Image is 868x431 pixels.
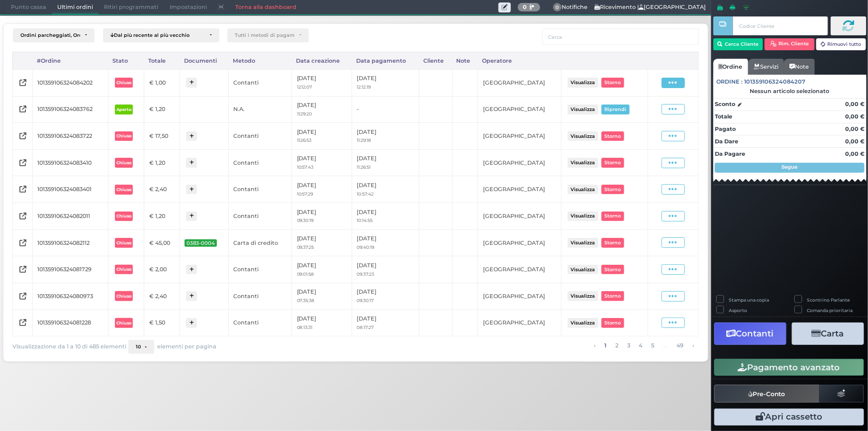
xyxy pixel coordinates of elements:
[292,229,352,256] td: [DATE]
[807,307,853,314] label: Comanda prioritaria
[784,59,814,75] a: Note
[352,310,419,336] td: [DATE]
[32,256,108,283] td: 101359106324081729
[478,283,561,310] td: [GEOGRAPHIC_DATA]
[229,176,292,203] td: Contanti
[717,78,743,86] span: Ordine :
[144,149,180,176] td: € 1,20
[108,52,144,69] div: Stato
[110,32,205,38] div: Dal più recente al più vecchio
[478,69,561,96] td: [GEOGRAPHIC_DATA]
[591,340,598,351] a: pagina precedente
[116,107,131,112] b: Aperto
[352,69,419,96] td: [DATE]
[568,291,598,301] button: Visualizza
[292,203,352,230] td: [DATE]
[357,164,371,170] small: 11:26:51
[714,409,864,426] button: Apri cassetto
[297,137,312,143] small: 11:26:53
[352,149,419,176] td: [DATE]
[419,52,452,69] div: Cliente
[229,149,292,176] td: Contanti
[229,96,292,123] td: N.A.
[478,310,561,336] td: [GEOGRAPHIC_DATA]
[297,111,312,116] small: 11:29:20
[714,359,864,376] button: Pagamento avanzato
[807,297,850,303] label: Scontrino Parlante
[229,283,292,310] td: Contanti
[229,229,292,256] td: Carta di credito
[478,149,561,176] td: [GEOGRAPHIC_DATA]
[715,113,732,120] strong: Totale
[116,214,131,218] b: Chiuso
[568,212,598,221] button: Visualizza
[144,229,180,256] td: € 45,00
[5,0,52,14] span: Punto cassa
[144,256,180,283] td: € 2,00
[601,340,609,351] a: alla pagina 1
[12,341,126,353] span: Visualizzazione da 1 a 10 di 485 elementi
[478,256,561,283] td: [GEOGRAPHIC_DATA]
[144,176,180,203] td: € 2,40
[297,298,315,303] small: 07:35:38
[32,203,108,230] td: 101359106324082011
[624,340,633,351] a: alla pagina 3
[20,32,80,38] div: Ordini parcheggiati, Ordini aperti, Ordini chiusi
[292,52,352,69] div: Data creazione
[32,283,108,310] td: 101359106324080973
[128,340,216,354] div: elementi per pagina
[292,123,352,150] td: [DATE]
[297,324,313,330] small: 08:13:31
[297,244,314,250] small: 09:37:25
[229,256,292,283] td: Contanti
[227,28,309,42] button: Tutti i metodi di pagamento
[357,298,374,303] small: 09:30:17
[568,238,598,247] button: Visualizza
[297,191,313,197] small: 10:57:29
[357,191,374,197] small: 10:57:42
[116,160,131,165] b: Chiuso
[601,291,624,301] button: Storno
[568,318,598,327] button: Visualizza
[13,28,95,42] button: Ordini parcheggiati, Ordini aperti, Ordini chiusi
[792,323,864,345] button: Carta
[292,256,352,283] td: [DATE]
[144,203,180,230] td: € 1,20
[674,340,686,351] a: alla pagina 49
[601,212,624,221] button: Storno
[144,96,180,123] td: € 1,20
[357,244,375,250] small: 09:40:19
[729,297,769,303] label: Stampa una copia
[715,138,738,145] strong: Da Dare
[713,59,748,75] a: Ordine
[612,340,621,351] a: alla pagina 2
[568,265,598,274] button: Visualizza
[714,323,786,345] button: Contanti
[229,69,292,96] td: Contanti
[601,158,624,167] button: Storno
[292,69,352,96] td: [DATE]
[229,52,292,69] div: Metodo
[230,0,302,14] a: Torna alla dashboard
[352,176,419,203] td: [DATE]
[292,176,352,203] td: [DATE]
[729,307,747,314] label: Asporto
[845,113,865,120] strong: 0,00 €
[32,96,108,123] td: 101359106324083762
[352,256,419,283] td: [DATE]
[765,38,815,50] button: Rim. Cliente
[745,78,806,86] span: 101359106324084207
[229,203,292,230] td: Contanti
[116,267,131,272] b: Chiuso
[98,0,164,14] span: Ritiri programmati
[601,78,624,87] button: Storno
[352,283,419,310] td: [DATE]
[601,131,624,141] button: Storno
[357,84,371,90] small: 12:12:19
[352,123,419,150] td: [DATE]
[297,164,314,170] small: 10:57:43
[452,52,478,69] div: Note
[116,133,131,138] b: Chiuso
[568,105,598,114] button: Visualizza
[542,28,699,45] input: Cerca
